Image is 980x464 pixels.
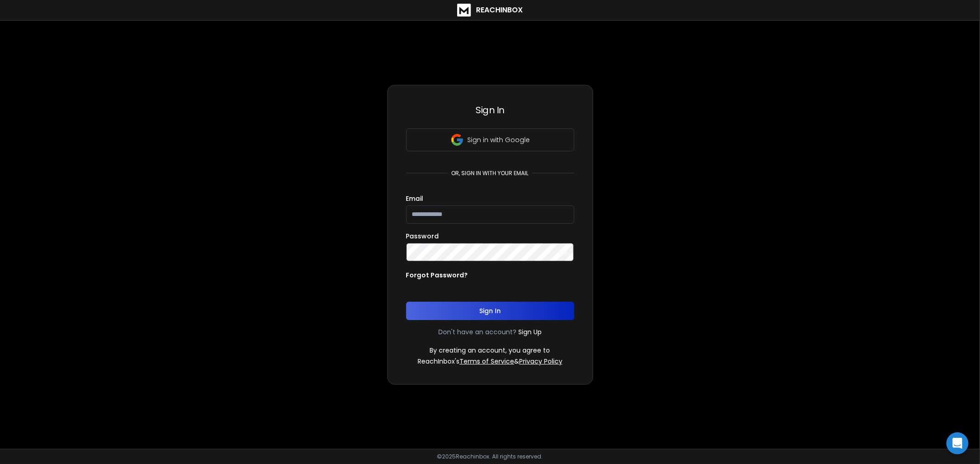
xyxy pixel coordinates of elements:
a: ReachInbox [457,4,523,17]
label: Password [406,233,439,239]
p: By creating an account, you agree to [430,346,550,355]
button: Sign in with Google [406,128,574,151]
h1: ReachInbox [476,5,523,16]
a: Privacy Policy [519,357,562,366]
p: or, sign in with your email [448,170,532,177]
img: logo [457,4,471,17]
label: Email [406,195,424,202]
div: Open Intercom Messenger [946,432,969,454]
p: Forgot Password? [406,271,468,280]
p: Sign in with Google [468,135,530,144]
button: Sign In [406,302,574,320]
h3: Sign In [406,104,574,116]
p: Don't have an account? [438,327,516,337]
p: ReachInbox's & [418,357,562,366]
a: Sign Up [518,327,542,337]
a: Terms of Service [459,357,514,366]
p: © 2025 Reachinbox. All rights reserved. [437,453,543,460]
